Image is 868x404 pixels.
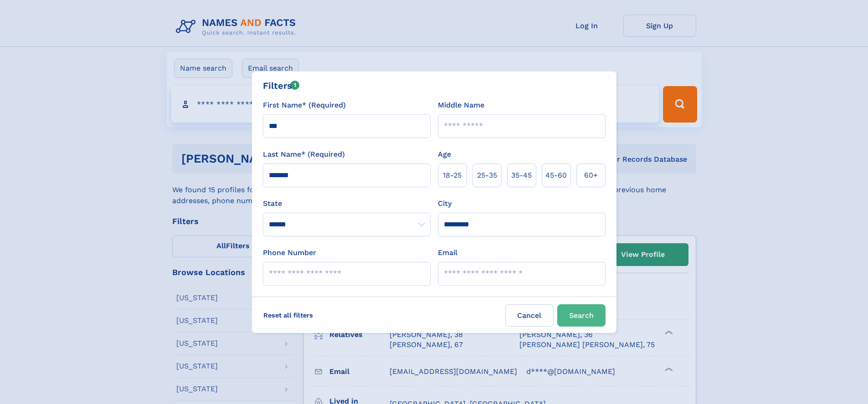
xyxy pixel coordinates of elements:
[511,170,532,181] span: 35‑45
[263,149,345,160] label: Last Name* (Required)
[257,304,319,326] label: Reset all filters
[477,170,497,181] span: 25‑35
[438,149,451,160] label: Age
[505,304,554,327] label: Cancel
[263,247,316,258] label: Phone Number
[263,100,346,111] label: First Name* (Required)
[438,198,452,209] label: City
[438,100,484,111] label: Middle Name
[584,170,598,181] span: 60+
[263,198,431,209] label: State
[443,170,462,181] span: 18‑25
[557,304,606,327] button: Search
[263,79,300,92] div: Filters
[438,247,457,258] label: Email
[545,170,567,181] span: 45‑60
